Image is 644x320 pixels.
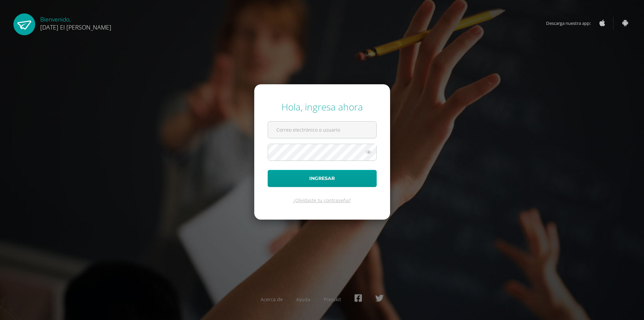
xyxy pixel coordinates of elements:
[546,17,597,30] span: Descarga nuestra app:
[293,197,351,203] a: ¿Olvidaste tu contraseña?
[40,23,111,31] span: [DATE] El [PERSON_NAME]
[296,296,310,303] a: Ayuda
[40,13,111,31] div: Bienvenido,
[268,100,377,113] div: Hola, ingresa ahora
[268,122,376,138] input: Correo electrónico o usuario
[324,296,341,303] a: Presskit
[261,296,283,303] a: Acerca de
[268,170,377,187] button: Ingresar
